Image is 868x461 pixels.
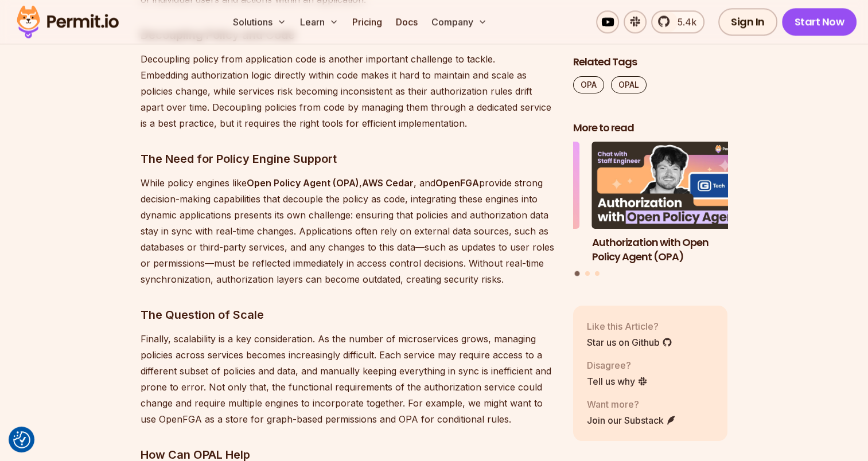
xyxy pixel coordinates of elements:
img: Authorization with Open Policy Agent (OPA) [592,142,747,229]
p: Finally, scalability is a key consideration. As the number of microservices grows, managing polic... [141,331,555,427]
a: Star us on Github [587,335,672,349]
a: OPA [573,76,604,93]
a: Sign In [718,8,777,36]
h3: The Need for Policy Engine Support [141,150,555,168]
a: OPAL [611,76,647,93]
p: Disagree? [587,358,648,372]
a: Authorization with Open Policy Agent (OPA)Authorization with Open Policy Agent (OPA) [592,142,747,264]
button: Consent Preferences [13,431,30,448]
h3: The Question of Scale [141,306,555,324]
a: Tell us why [587,374,648,388]
a: 5.4k [651,10,704,33]
p: Decoupling policy from application code is another important challenge to tackle. Embedding autho... [141,51,555,131]
p: Like this Article? [587,319,672,333]
img: Policy Engine Showdown - OPA vs. OpenFGA vs. Cedar [425,142,579,229]
span: 5.4k [671,15,696,29]
a: Start Now [782,8,857,36]
h2: Related Tags [573,55,728,69]
h2: More to read [573,121,728,135]
strong: OpenFGA [435,177,479,189]
li: 3 of 3 [425,142,579,264]
p: Want more? [587,397,676,411]
h3: Authorization with Open Policy Agent (OPA) [592,236,747,264]
button: Company [427,10,492,33]
button: Go to slide 3 [595,272,600,276]
h3: Policy Engine Showdown - OPA vs. OpenFGA vs. Cedar [425,236,579,264]
strong: Open Policy Agent (OPA) [247,177,359,189]
strong: AWS Cedar [362,177,414,189]
button: Learn [295,10,343,33]
li: 1 of 3 [592,142,747,264]
p: While policy engines like , , and provide strong decision-making capabilities that decouple the p... [141,175,555,287]
img: Revisit consent button [13,431,30,448]
button: Go to slide 1 [575,271,580,276]
button: Go to slide 2 [585,272,590,276]
a: Join our Substack [587,413,676,427]
a: Docs [391,10,422,33]
img: Permit logo [11,2,124,41]
div: Posts [573,142,728,278]
button: Solutions [228,10,291,33]
a: Pricing [348,10,387,33]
